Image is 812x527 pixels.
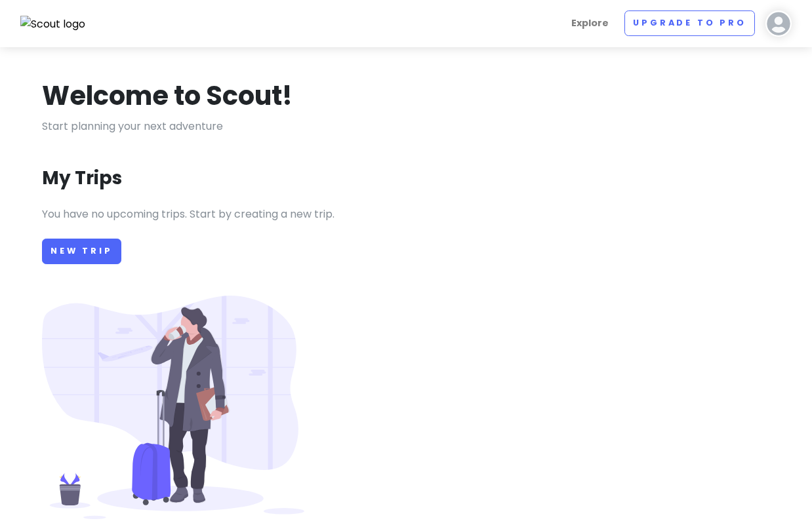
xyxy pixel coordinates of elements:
img: Scout logo [20,16,86,33]
img: User profile [765,10,792,37]
h3: My Trips [42,166,122,190]
a: Explore [566,10,614,36]
a: New Trip [42,239,121,264]
img: Person with luggage at airport [42,296,304,519]
h1: Welcome to Scout! [42,79,293,113]
a: Upgrade to Pro [624,10,755,36]
p: You have no upcoming trips. Start by creating a new trip. [42,206,770,223]
p: Start planning your next adventure [42,118,770,135]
